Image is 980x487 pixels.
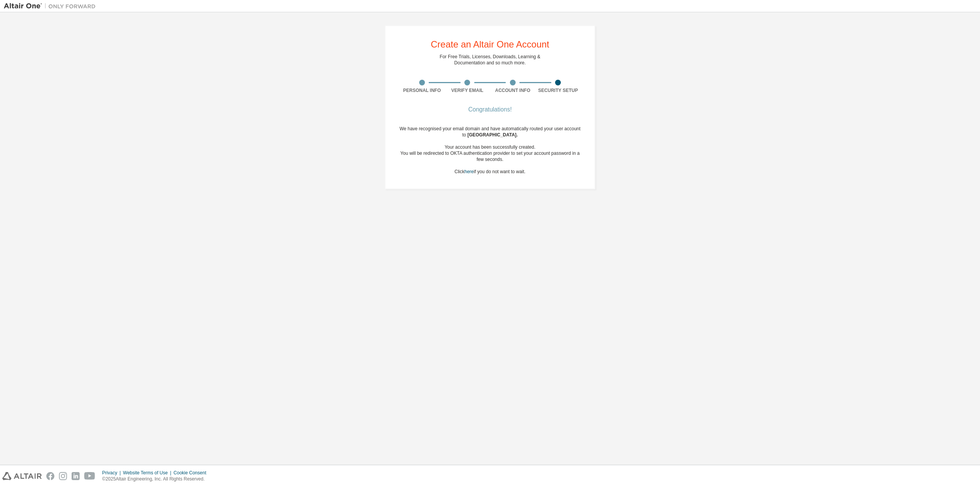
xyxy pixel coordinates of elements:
[72,472,80,480] img: linkedin.svg
[464,169,474,174] a: here
[440,54,541,66] div: For Free Trials, Licenses, Downloads, Learning & Documentation and so much more.
[84,472,95,480] img: youtube.svg
[467,132,518,138] span: [GEOGRAPHIC_DATA] .
[173,470,211,476] div: Cookie Consent
[59,472,67,480] img: instagram.svg
[102,476,211,482] p: © 2025 Altair Engineering, Inc. All Rights Reserved.
[399,126,581,175] div: We have recognised your email domain and have automatically routed your user account to Click if ...
[431,40,549,49] div: Create an Altair One Account
[4,2,100,10] img: Altair One
[46,472,54,480] img: facebook.svg
[2,472,42,480] img: altair_logo.svg
[123,470,173,476] div: Website Terms of Use
[490,87,536,93] div: Account Info
[399,107,581,112] div: Congratulations!
[399,87,445,93] div: Personal Info
[399,150,581,162] div: You will be redirected to OKTA authentication provider to set your account password in a few seco...
[102,470,123,476] div: Privacy
[399,144,581,150] div: Your account has been successfully created.
[445,87,490,93] div: Verify Email
[536,87,581,93] div: Security Setup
